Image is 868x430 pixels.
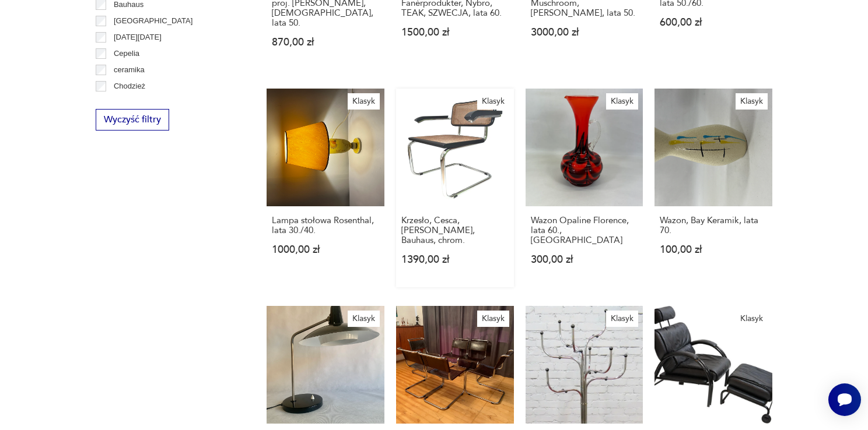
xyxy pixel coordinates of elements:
[272,216,379,235] h3: Lampa stołowa Rosenthal, lata 30./40.
[660,17,767,27] p: 600,00 zł
[526,89,643,287] a: KlasykWazon Opaline Florence, lata 60., WłochyWazon Opaline Florence, lata 60., [GEOGRAPHIC_DATA]...
[114,31,162,44] p: [DATE][DATE]
[114,15,192,27] p: [GEOGRAPHIC_DATA]
[272,37,379,47] p: 870,00 zł
[660,216,767,235] h3: Wazon, Bay Keramik, lata 70.
[114,47,139,60] p: Cepelia
[96,109,169,131] button: Wyczyść filtry
[660,245,767,255] p: 100,00 zł
[531,27,638,37] p: 3000,00 zł
[396,89,514,287] a: KlasykKrzesło, Cesca, M. Breuer, Bauhaus, chrom.Krzesło, Cesca, [PERSON_NAME], Bauhaus, chrom.139...
[114,80,145,93] p: Chodzież
[267,89,384,287] a: KlasykLampa stołowa Rosenthal, lata 30./40.Lampa stołowa Rosenthal, lata 30./40.1000,00 zł
[531,255,638,265] p: 300,00 zł
[401,216,509,245] h3: Krzesło, Cesca, [PERSON_NAME], Bauhaus, chrom.
[272,245,379,255] p: 1000,00 zł
[114,96,143,109] p: Ćmielów
[114,64,145,76] p: ceramika
[401,27,509,37] p: 1500,00 zł
[828,383,861,416] iframe: Smartsupp widget button
[401,255,509,265] p: 1390,00 zł
[531,216,638,245] h3: Wazon Opaline Florence, lata 60., [GEOGRAPHIC_DATA]
[654,89,772,287] a: KlasykWazon, Bay Keramik, lata 70.Wazon, Bay Keramik, lata 70.100,00 zł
